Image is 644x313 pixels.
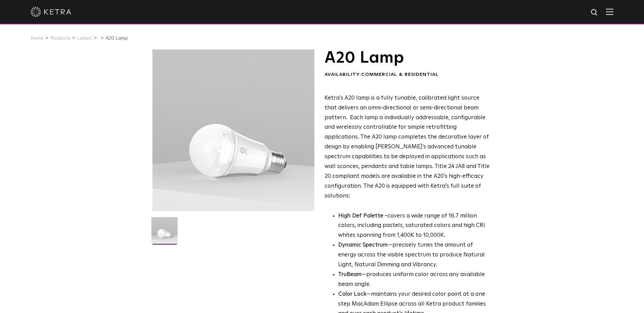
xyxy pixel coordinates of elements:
a: A20 Lamp [106,36,128,41]
strong: High Def Palette - [338,213,387,219]
li: —precisely tunes the amount of energy across the visible spectrum to produce Natural Light, Natur... [338,241,490,270]
span: Ketra's A20 lamp is a fully tunable, calibrated light source that delivers an omni-directional or... [325,95,490,199]
a: Home [31,36,43,41]
span: Commercial & Residential [361,72,439,77]
img: A20-Lamp-2021-Web-Square [151,217,178,248]
h1: A20 Lamp [325,49,490,66]
img: ketra-logo-2019-white [31,7,71,17]
a: Products [50,36,70,41]
img: Hamburger%20Nav.svg [606,8,613,15]
strong: Color Lock [338,291,366,297]
li: —produces uniform color across any available beam angle. [338,270,490,290]
a: Lamps [77,36,92,41]
strong: Dynamic Spectrum [338,242,388,248]
img: search icon [590,8,599,17]
p: covers a wide range of 16.7 million colors, including pastels, saturated colors and high CRI whit... [338,211,490,241]
div: Availability: [325,71,490,78]
strong: TruBeam [338,272,362,277]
